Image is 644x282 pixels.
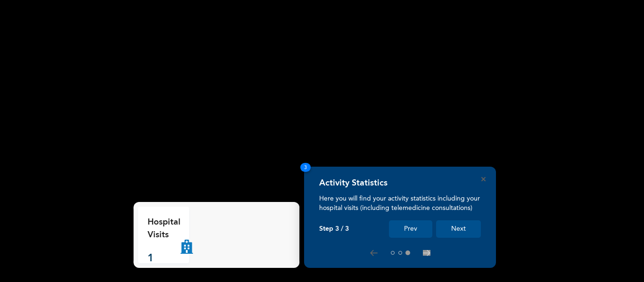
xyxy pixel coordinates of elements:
p: 1 [148,251,181,266]
p: Step 3 / 3 [319,225,349,233]
button: Close [481,177,486,181]
p: Hospital Visits [148,216,181,242]
button: Next [436,220,481,238]
button: Prev [389,220,432,238]
p: Here you will find your activity statistics including your hospital visits (including telemedicin... [319,194,481,213]
h4: Activity Statistics [319,178,388,188]
span: 3 [300,163,311,172]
